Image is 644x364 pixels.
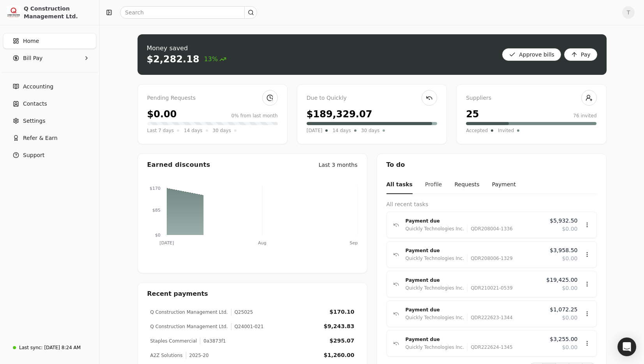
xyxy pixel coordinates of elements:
button: Refer & Earn [3,130,96,146]
span: $0.00 [562,254,577,263]
div: Q25025 [231,309,253,316]
span: $1,072.25 [550,306,577,314]
div: A2Z Solutions [150,352,183,359]
div: QDR210021-0539 [467,284,513,292]
div: Quickly Technologies Inc. [406,314,464,322]
div: Q Construction Management Ltd. [150,309,228,316]
div: Earned discounts [147,160,210,170]
div: Due to Quickly [307,94,437,102]
div: $295.07 [330,337,355,345]
div: $189,329.07 [307,107,372,121]
div: Payment due [406,217,544,225]
div: $170.10 [330,308,355,316]
span: $5,932.50 [550,217,577,225]
div: Payment due [406,336,544,343]
button: All tasks [386,176,413,194]
button: Requests [454,176,479,194]
div: 0a3873f1 [200,337,226,345]
div: [DATE] 8:24 AM [44,344,81,351]
button: Bill Pay [3,50,96,66]
div: Open Intercom Messenger [618,337,636,356]
a: Accounting [3,79,96,94]
span: Bill Pay [23,54,42,62]
tspan: $170 [150,186,161,191]
div: $2,282.18 [147,53,199,65]
div: QDR208006-1329 [467,254,513,262]
a: Last sync:[DATE] 8:24 AM [3,341,96,355]
div: Quickly Technologies Inc. [406,225,464,233]
div: 25 [466,107,479,121]
div: Q Construction Management Ltd. [24,5,93,20]
span: 30 days [213,127,231,134]
span: 14 days [184,127,202,134]
a: Contacts [3,96,96,111]
span: Accepted [466,127,488,134]
a: Settings [3,113,96,129]
div: $0.00 [147,107,177,121]
div: Last 3 months [319,161,358,169]
div: Pending Requests [147,94,278,102]
span: Support [23,151,44,159]
span: $0.00 [562,343,577,352]
span: $3,958.50 [550,246,577,254]
div: Last sync: [19,344,42,351]
div: Suppliers [466,94,596,102]
span: Last 7 days [147,127,174,134]
button: Pay [564,48,597,61]
tspan: $85 [152,208,161,213]
input: Search [120,6,257,19]
div: 0% from last month [231,112,278,119]
div: $1,260.00 [324,351,355,359]
div: Money saved [147,44,227,53]
span: 30 days [361,127,379,134]
span: Refer & Earn [23,134,58,142]
span: $19,425.00 [546,276,577,284]
button: Support [3,147,96,163]
tspan: [DATE] [159,240,174,246]
img: 3171ca1f-602b-4dfe-91f0-0ace091e1481.jpeg [7,5,21,19]
span: Invited [498,127,514,134]
div: Payment due [406,247,544,254]
tspan: $0 [155,233,161,238]
span: Settings [23,117,45,125]
div: $9,243.83 [324,322,355,330]
tspan: Aug [258,240,266,246]
span: $0.00 [562,225,577,233]
span: [DATE] [307,127,323,134]
button: Payment [492,176,516,194]
div: 2025-20 [186,352,209,359]
div: Quickly Technologies Inc. [406,254,464,262]
span: Accounting [23,83,53,91]
a: Home [3,33,96,49]
span: Contacts [23,100,47,108]
span: 14 days [332,127,351,134]
div: Quickly Technologies Inc. [406,343,464,351]
div: Staples Commercial [150,337,197,345]
div: Recent payments [138,283,367,305]
span: 13% [204,55,227,64]
span: Home [23,37,39,45]
span: $0.00 [562,284,577,292]
button: Profile [425,176,442,194]
div: Payment due [406,306,544,314]
div: Q24001-021 [231,323,264,330]
button: Approve bills [502,48,561,61]
span: $3,255.00 [550,335,577,343]
div: 76 invited [573,112,596,119]
div: Payment due [406,276,540,284]
div: QDR222623-1344 [467,314,513,322]
div: Q Construction Management Ltd. [150,323,228,330]
div: QDR208004-1336 [467,225,513,233]
div: QDR222624-1345 [467,343,513,351]
div: Quickly Technologies Inc. [406,284,464,292]
div: To do [377,154,606,176]
button: T [622,6,635,19]
span: $0.00 [562,314,577,322]
div: All recent tasks [386,200,597,209]
tspan: Sep [349,240,358,246]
